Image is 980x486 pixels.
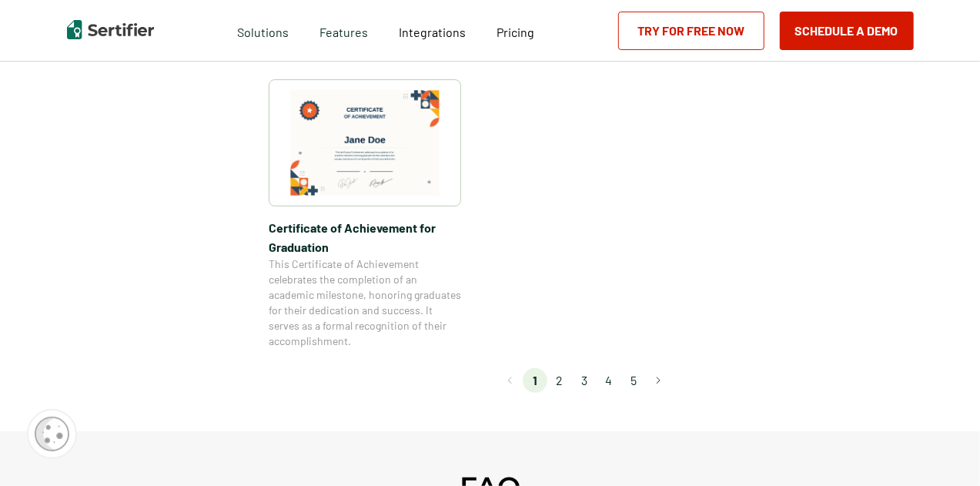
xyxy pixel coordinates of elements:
iframe: Chat Widget [903,412,980,486]
span: This Certificate of Achievement celebrates the completion of an academic milestone, honoring grad... [269,256,461,349]
a: Pricing [497,21,534,40]
span: Integrations [399,25,466,39]
li: page 1 [523,368,547,393]
li: page 3 [572,368,597,393]
img: Sertifier | Digital Credentialing Platform [67,20,154,39]
a: Certificate of Achievement for GraduationCertificate of Achievement for GraduationThis Certificat... [269,79,461,349]
span: Solutions [237,21,289,40]
button: Schedule a Demo [780,12,914,50]
img: Cookie Popup Icon [35,417,69,451]
li: page 4 [597,368,621,393]
a: Try for Free Now [618,12,764,50]
li: page 2 [547,368,572,393]
button: Go to previous page [498,368,523,393]
button: Go to next page [646,368,671,393]
li: page 5 [621,368,646,393]
span: Features [319,21,368,40]
a: Integrations [399,21,466,40]
span: Pricing [497,25,534,39]
span: Certificate of Achievement for Graduation [269,218,461,256]
img: Certificate of Achievement for Graduation [290,90,440,196]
